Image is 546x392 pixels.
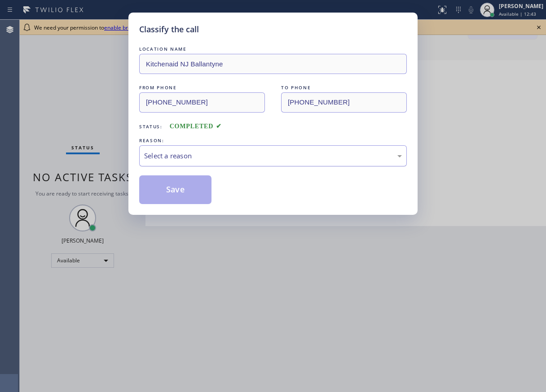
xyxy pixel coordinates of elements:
[281,83,407,92] div: TO PHONE
[281,92,407,113] input: To phone
[139,136,407,145] div: REASON:
[144,151,402,161] div: Select a reason
[139,92,265,113] input: From phone
[139,123,163,130] span: Status:
[139,23,199,35] h5: Classify the call
[139,175,211,204] button: Save
[139,83,265,92] div: FROM PHONE
[139,44,407,54] div: LOCATION NAME
[170,123,222,130] span: COMPLETED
